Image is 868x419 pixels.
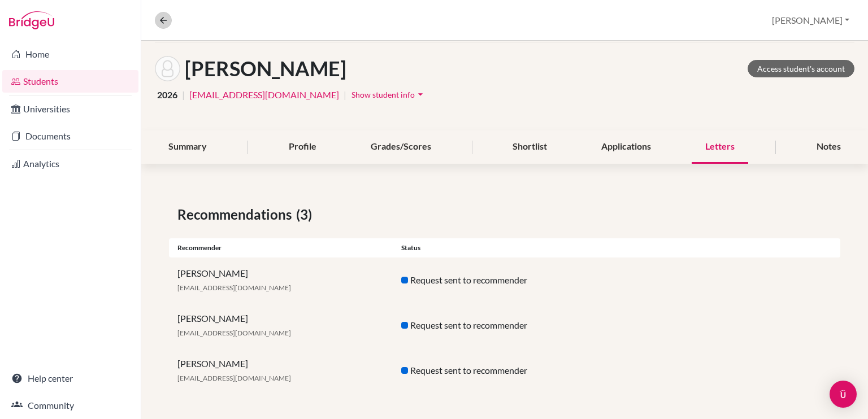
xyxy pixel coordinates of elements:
a: Help center [2,367,138,390]
div: Status [393,243,617,253]
div: Recommender [169,243,393,253]
span: | [344,88,346,102]
div: Notes [803,130,854,164]
img: Bridge-U [9,11,54,29]
span: (3) [296,204,316,225]
div: Shortlist [499,130,561,164]
img: Alejandro Vazquez's avatar [155,56,180,81]
div: Letters [692,130,748,164]
h1: [PERSON_NAME] [185,56,346,81]
a: Universities [2,98,138,120]
a: Home [2,43,138,66]
div: Grades/Scores [357,130,445,164]
span: [EMAIL_ADDRESS][DOMAIN_NAME] [177,283,291,292]
span: [EMAIL_ADDRESS][DOMAIN_NAME] [177,329,291,337]
a: Access student's account [748,60,854,77]
span: 2026 [157,88,177,102]
div: Request sent to recommender [393,273,617,287]
a: Community [2,394,138,417]
div: [PERSON_NAME] [169,267,393,294]
a: Analytics [2,152,138,175]
i: arrow_drop_down [415,89,426,100]
span: | [182,88,185,102]
div: Request sent to recommender [393,364,617,377]
div: Open Intercom Messenger [830,381,857,408]
div: Request sent to recommender [393,318,617,332]
div: Profile [275,130,330,164]
span: Recommendations [177,204,296,225]
button: Show student infoarrow_drop_down [351,86,427,103]
a: [EMAIL_ADDRESS][DOMAIN_NAME] [189,88,339,102]
div: [PERSON_NAME] [169,357,393,384]
a: Documents [2,125,138,147]
div: Summary [155,130,220,164]
a: Students [2,70,138,93]
div: Applications [588,130,665,164]
button: [PERSON_NAME] [767,10,854,31]
span: [EMAIL_ADDRESS][DOMAIN_NAME] [177,374,291,382]
div: [PERSON_NAME] [169,312,393,339]
span: Show student info [351,90,415,99]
